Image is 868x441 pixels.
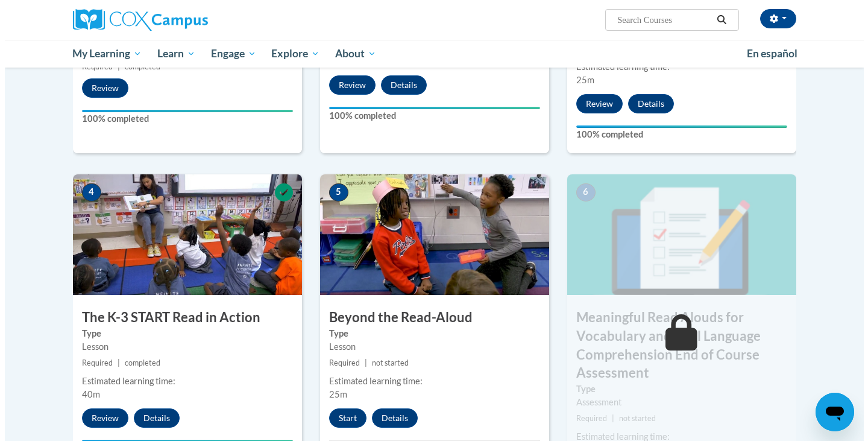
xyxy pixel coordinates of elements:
a: Explore [259,40,322,68]
a: Learn [145,40,198,68]
div: Assessment [571,396,782,409]
img: Cox Campus [68,9,203,31]
a: About [322,40,379,68]
span: Explore [266,46,315,61]
h3: Meaningful Read Alouds for Vocabulary and Oral Language Comprehension End of Course Assessment [562,308,791,382]
label: Type [324,327,535,340]
label: Type [77,327,288,340]
span: not started [367,358,404,367]
div: Your progress [77,110,288,112]
img: Course Image [562,174,791,295]
span: 25m [571,75,590,85]
span: My Learning [68,46,137,61]
span: Required [324,358,355,367]
a: Engage [198,40,259,68]
button: Review [571,94,618,113]
button: Review [77,408,124,428]
label: Type [571,382,782,396]
span: Engage [206,46,251,61]
h3: The K-3 START Read in Action [68,308,297,327]
img: Course Image [315,174,544,295]
span: En español [742,47,793,60]
div: Main menu [50,40,810,68]
iframe: Button to launch messaging window [811,393,849,431]
span: completed [120,358,156,367]
button: Details [367,408,413,428]
span: 40m [77,389,95,399]
img: Course Image [68,174,297,295]
div: Your progress [324,107,535,109]
span: 4 [77,183,96,201]
button: Review [324,75,371,95]
div: Lesson [324,340,535,354]
span: | [113,358,115,367]
button: Account Settings [755,9,791,28]
a: Cox Campus [68,9,297,31]
span: Learn [153,46,190,61]
div: Estimated learning time: [77,375,288,388]
div: Lesson [77,340,288,354]
span: Required [571,414,602,423]
span: | [607,414,609,423]
span: Required [77,358,108,367]
button: Details [623,94,669,113]
span: 6 [571,183,591,201]
label: 100% completed [77,112,288,125]
span: | [360,358,362,367]
a: My Learning [60,40,145,68]
div: Estimated learning time: [324,375,535,388]
span: 25m [324,389,342,399]
span: not started [614,414,651,423]
h3: Beyond the Read-Aloud [315,308,544,327]
button: Start [324,408,362,428]
button: Review [77,78,124,98]
label: 100% completed [571,128,782,141]
span: About [330,46,371,61]
button: Details [376,75,422,95]
button: Details [129,408,175,428]
span: 5 [324,183,344,201]
label: 100% completed [324,109,535,122]
button: Search [708,13,726,27]
div: Your progress [571,125,782,128]
input: Search Courses [611,13,708,27]
a: En español [734,41,800,66]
